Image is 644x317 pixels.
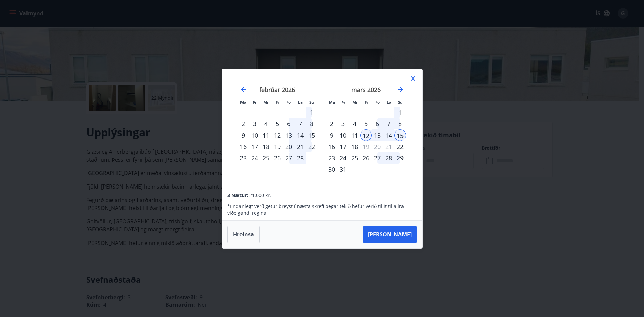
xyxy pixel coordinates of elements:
[259,86,295,94] strong: febrúar 2026
[306,118,317,129] div: 8
[394,118,406,129] td: Choose sunnudagur, 8. mars 2026 as your check-in date. It’s available.
[349,129,360,141] div: 11
[326,118,337,129] td: Choose mánudagur, 2. mars 2026 as your check-in date. It’s available.
[306,107,317,118] div: 1
[283,118,294,129] td: Choose föstudagur, 6. febrúar 2026 as your check-in date. It’s available.
[272,118,283,129] div: 5
[349,118,360,129] div: 4
[383,129,394,141] td: Selected. laugardagur, 14. mars 2026
[253,100,257,105] small: Þr
[337,164,349,175] div: 31
[383,152,394,164] td: Choose laugardagur, 28. mars 2026 as your check-in date. It’s available.
[272,152,283,164] div: 26
[383,118,394,129] td: Choose laugardagur, 7. mars 2026 as your check-in date. It’s available.
[326,141,337,152] td: Choose mánudagur, 16. mars 2026 as your check-in date. It’s available.
[375,100,380,105] small: Fö
[294,118,306,129] div: 7
[326,152,337,164] div: 23
[383,129,394,141] div: 14
[372,118,383,129] td: Choose föstudagur, 6. mars 2026 as your check-in date. It’s available.
[260,152,272,164] div: 25
[237,118,249,129] div: 2
[306,107,317,118] td: Choose sunnudagur, 1. febrúar 2026 as your check-in date. It’s available.
[249,129,260,141] td: Choose þriðjudagur, 10. febrúar 2026 as your check-in date. It’s available.
[272,141,283,152] div: 19
[283,118,294,129] div: 6
[272,129,283,141] td: Choose fimmtudagur, 12. febrúar 2026 as your check-in date. It’s available.
[360,129,372,141] div: 12
[394,107,406,118] div: 1
[372,152,383,164] td: Choose föstudagur, 27. mars 2026 as your check-in date. It’s available.
[360,129,372,141] td: Selected as start date. fimmtudagur, 12. mars 2026
[383,118,394,129] div: 7
[260,152,272,164] td: Choose miðvikudagur, 25. febrúar 2026 as your check-in date. It’s available.
[360,118,372,129] td: Choose fimmtudagur, 5. mars 2026 as your check-in date. It’s available.
[294,141,306,152] td: Choose laugardagur, 21. febrúar 2026 as your check-in date. It’s available.
[272,118,283,129] td: Choose fimmtudagur, 5. febrúar 2026 as your check-in date. It’s available.
[237,129,249,141] div: 9
[394,107,406,118] td: Choose sunnudagur, 1. mars 2026 as your check-in date. It’s available.
[283,152,294,164] td: Choose föstudagur, 27. febrúar 2026 as your check-in date. It’s available.
[276,100,279,105] small: Fi
[294,129,306,141] div: 14
[394,129,406,141] td: Selected as end date. sunnudagur, 15. mars 2026
[337,118,349,129] td: Choose þriðjudagur, 3. mars 2026 as your check-in date. It’s available.
[326,118,337,129] div: 2
[326,164,337,175] div: 30
[283,141,294,152] td: Choose föstudagur, 20. febrúar 2026 as your check-in date. It’s available.
[326,129,337,141] td: Choose mánudagur, 9. mars 2026 as your check-in date. It’s available.
[272,129,283,141] div: 12
[341,100,345,105] small: Þr
[272,152,283,164] td: Choose fimmtudagur, 26. febrúar 2026 as your check-in date. It’s available.
[227,226,260,243] button: Hreinsa
[387,100,391,105] small: La
[260,141,272,152] td: Choose miðvikudagur, 18. febrúar 2026 as your check-in date. It’s available.
[260,129,272,141] td: Choose miðvikudagur, 11. febrúar 2026 as your check-in date. It’s available.
[249,118,260,129] div: 3
[306,129,317,141] td: Choose sunnudagur, 15. febrúar 2026 as your check-in date. It’s available.
[372,129,383,141] td: Selected. föstudagur, 13. mars 2026
[237,141,249,152] td: Choose mánudagur, 16. febrúar 2026 as your check-in date. It’s available.
[337,152,349,164] td: Choose þriðjudagur, 24. mars 2026 as your check-in date. It’s available.
[337,129,349,141] td: Choose þriðjudagur, 10. mars 2026 as your check-in date. It’s available.
[298,100,303,105] small: La
[249,152,260,164] div: 24
[349,141,360,152] div: 18
[283,141,294,152] div: 20
[360,141,372,152] td: Choose fimmtudagur, 19. mars 2026 as your check-in date. It’s available.
[260,118,272,129] div: 4
[394,118,406,129] div: 8
[283,152,294,164] div: 27
[326,129,337,141] div: 9
[337,129,349,141] div: 10
[294,129,306,141] td: Choose laugardagur, 14. febrúar 2026 as your check-in date. It’s available.
[249,152,260,164] td: Choose þriðjudagur, 24. febrúar 2026 as your check-in date. It’s available.
[360,152,372,164] div: 26
[360,118,372,129] div: 5
[349,152,360,164] div: 25
[337,141,349,152] td: Choose þriðjudagur, 17. mars 2026 as your check-in date. It’s available.
[237,129,249,141] td: Choose mánudagur, 9. febrúar 2026 as your check-in date. It’s available.
[272,141,283,152] td: Choose fimmtudagur, 19. febrúar 2026 as your check-in date. It’s available.
[372,129,383,141] div: 13
[306,141,317,152] div: 22
[294,141,306,152] div: 21
[352,100,357,105] small: Mi
[263,100,268,105] small: Mi
[240,100,246,105] small: Má
[337,141,349,152] div: 17
[337,152,349,164] div: 24
[283,129,294,141] div: 13
[230,77,414,178] div: Calendar
[294,152,306,164] div: 28
[239,86,248,94] div: Move backward to switch to the previous month.
[294,152,306,164] td: Choose laugardagur, 28. febrúar 2026 as your check-in date. It’s available.
[260,129,272,141] div: 11
[227,203,417,216] p: * Endanlegt verð getur breyst í næsta skrefi þegar tekið hefur verið tillit til allra viðeigandi ...
[349,118,360,129] td: Choose miðvikudagur, 4. mars 2026 as your check-in date. It’s available.
[383,152,394,164] div: 28
[326,141,337,152] div: 16
[396,86,405,94] div: Move forward to switch to the next month.
[394,152,406,164] td: Choose sunnudagur, 29. mars 2026 as your check-in date. It’s available.
[237,141,249,152] div: 16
